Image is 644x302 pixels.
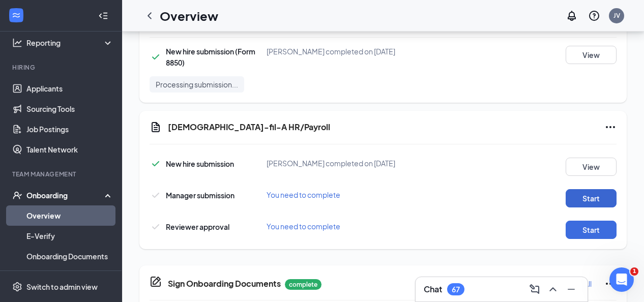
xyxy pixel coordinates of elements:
[566,46,617,64] button: View
[566,221,617,239] button: Start
[526,281,543,297] button: ComposeMessage
[12,170,111,178] div: Team Management
[566,189,617,207] button: Start
[604,121,617,133] svg: Ellipses
[98,11,108,21] svg: Collapse
[267,47,395,56] span: [PERSON_NAME] completed on [DATE]
[26,282,98,292] div: Switch to admin view
[548,276,592,292] button: Download All
[26,78,113,99] a: Applicants
[166,47,255,67] span: New hire submission (Form 8850)
[150,276,162,288] svg: CompanyDocumentIcon
[150,189,162,201] svg: Checkmark
[150,221,162,233] svg: Checkmark
[26,266,113,287] a: Activity log
[424,284,442,295] h3: Chat
[26,38,114,48] div: Reporting
[11,10,21,20] svg: WorkstreamLogo
[267,222,340,231] span: You need to complete
[563,281,579,297] button: Minimize
[566,158,617,176] button: View
[267,159,395,168] span: [PERSON_NAME] completed on [DATE]
[26,205,113,226] a: Overview
[168,278,281,289] h5: Sign Onboarding Documents
[150,51,162,63] svg: Checkmark
[630,267,638,276] span: 1
[156,79,238,89] span: Processing submission...
[166,191,235,200] span: Manager submission
[26,226,113,246] a: E-Verify
[150,158,162,170] svg: Checkmark
[150,121,162,133] svg: Document
[613,11,620,20] div: JV
[12,190,22,200] svg: UserCheck
[529,283,541,295] svg: ComposeMessage
[166,159,234,168] span: New hire submission
[26,99,113,119] a: Sourcing Tools
[452,285,460,294] div: 67
[26,119,113,139] a: Job Postings
[143,10,156,22] svg: ChevronLeft
[285,279,321,290] p: complete
[566,10,578,22] svg: Notifications
[545,281,561,297] button: ChevronUp
[267,190,340,199] span: You need to complete
[160,7,218,24] h1: Overview
[166,222,229,231] span: Reviewer approval
[12,63,111,72] div: Hiring
[604,278,617,290] svg: Ellipses
[588,10,600,22] svg: QuestionInfo
[547,283,559,295] svg: ChevronUp
[12,282,22,292] svg: Settings
[12,38,22,48] svg: Analysis
[26,190,105,200] div: Onboarding
[168,122,330,133] h5: [DEMOGRAPHIC_DATA]-fil-A HR/Payroll
[26,139,113,160] a: Talent Network
[26,246,113,266] a: Onboarding Documents
[565,283,577,295] svg: Minimize
[609,267,634,292] iframe: Intercom live chat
